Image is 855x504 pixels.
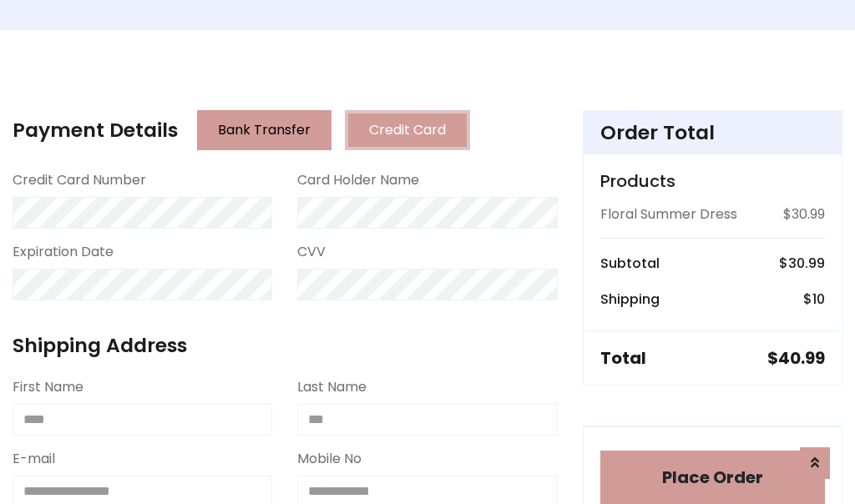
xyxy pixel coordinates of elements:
span: 40.99 [778,346,825,370]
span: 10 [812,290,825,309]
h4: Order Total [600,121,825,144]
button: Bank Transfer [197,110,331,150]
label: E-mail [13,449,55,469]
h5: Products [600,171,825,191]
h4: Payment Details [13,118,178,142]
label: Card Holder Name [297,170,419,190]
span: 30.99 [788,254,825,273]
h5: Total [600,348,646,368]
h5: $ [767,348,825,368]
label: First Name [13,377,83,397]
label: CVV [297,242,326,262]
h6: Shipping [600,291,660,307]
h6: $ [803,291,825,307]
button: Place Order [600,451,825,504]
label: Expiration Date [13,242,114,262]
h6: $ [779,255,825,271]
label: Last Name [297,377,367,397]
p: $30.99 [783,204,825,224]
h4: Shipping Address [13,334,558,357]
label: Mobile No [297,449,362,469]
h6: Subtotal [600,255,660,271]
button: Credit Card [345,110,470,150]
p: Floral Summer Dress [600,204,737,224]
label: Credit Card Number [13,170,146,190]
